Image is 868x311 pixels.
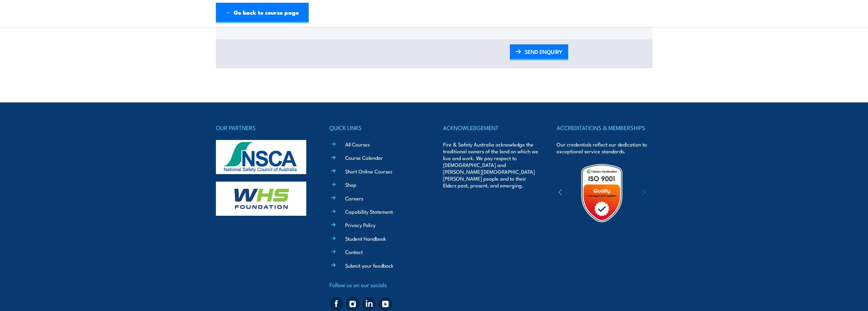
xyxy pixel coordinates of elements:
a: Capability Statement [345,208,393,215]
img: ewpa-logo [632,181,691,205]
img: nsca-logo-footer [216,140,306,174]
a: Course Calendar [345,154,383,161]
p: Fire & Safety Australia acknowledge the traditional owners of the land on which we live and work.... [443,141,539,189]
img: whs-logo-footer [216,182,306,216]
a: Shop [345,181,356,188]
p: Our credentials reflect our dedication to exceptional service standards. [557,141,652,155]
h4: QUICK LINKS [329,123,425,132]
a: ← Go back to course page [216,3,309,23]
a: Privacy Policy [345,221,376,228]
a: Short Online Courses [345,168,392,175]
a: SEND ENQUIRY [510,44,568,60]
a: Student Handbook [345,235,386,242]
h4: OUR PARTNERS [216,123,311,132]
a: Contact [345,248,363,255]
h4: ACKNOWLEDGEMENT [443,123,539,132]
h4: ACCREDITATIONS & MEMBERSHIPS [557,123,652,132]
img: Untitled design (19) [572,163,632,223]
a: All Courses [345,141,370,148]
h4: Follow us on our socials [329,280,425,289]
a: Submit your feedback [345,262,394,269]
a: Careers [345,195,363,202]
